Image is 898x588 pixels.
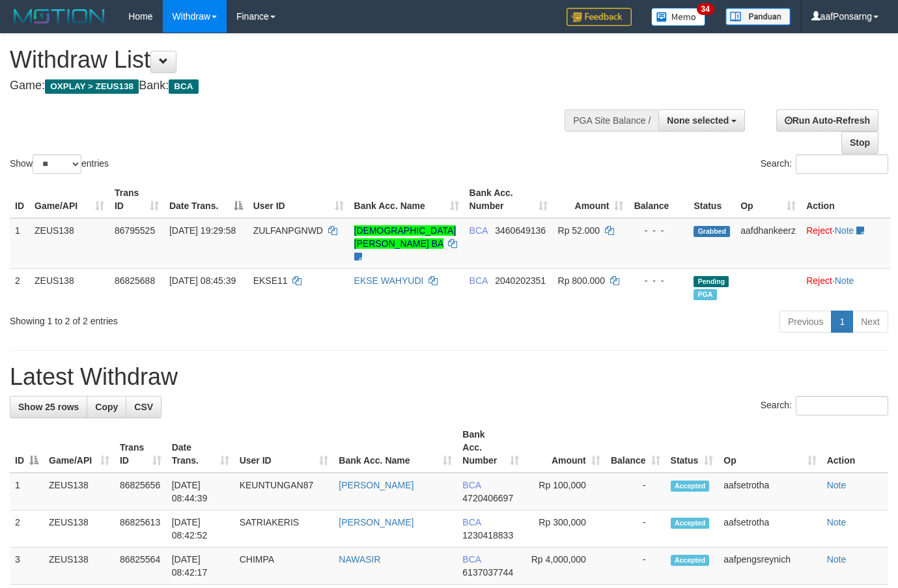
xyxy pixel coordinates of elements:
td: aafsetrotha [718,511,821,548]
span: Copy 6137037744 to clipboard [462,567,513,578]
div: Showing 1 to 2 of 2 entries [10,309,365,328]
input: Search: [796,396,888,415]
a: Note [835,275,854,286]
th: Game/API: activate to sort column ascending [44,423,115,473]
td: aafsetrotha [718,473,821,511]
th: Amount: activate to sort column ascending [553,181,629,218]
th: Balance: activate to sort column ascending [606,423,666,473]
h1: Withdraw List [10,47,585,73]
td: Rp 300,000 [524,511,606,548]
td: - [606,511,666,548]
a: Note [835,225,854,236]
td: ZEUS138 [44,548,115,585]
td: Rp 100,000 [524,473,606,511]
td: 86825613 [115,511,167,548]
label: Show entries [10,154,109,174]
a: Reject [806,225,832,236]
span: EKSE11 [253,275,288,286]
td: 3 [10,548,44,585]
div: PGA Site Balance / [565,109,658,132]
td: SATRIAKERIS [234,511,334,548]
span: 86825688 [115,275,155,286]
td: CHIMPA [234,548,334,585]
img: MOTION_logo.png [10,7,109,26]
th: Balance [628,181,688,218]
span: Pending [694,276,729,287]
a: Copy [87,396,126,418]
div: - - - [634,224,683,237]
a: NAWASIR [339,554,380,565]
a: [DEMOGRAPHIC_DATA][PERSON_NAME] BA [354,225,456,249]
a: [PERSON_NAME] [339,517,414,527]
td: 1 [10,218,29,269]
td: [DATE] 08:42:52 [167,511,234,548]
span: [DATE] 19:29:58 [169,225,236,236]
td: [DATE] 08:44:39 [167,473,234,511]
span: BCA [470,275,488,286]
th: Status [688,181,735,218]
a: EKSE WAHYUDI [354,275,424,286]
a: Stop [841,132,878,154]
div: - - - [634,274,683,287]
span: CSV [134,402,153,412]
a: 1 [831,311,853,333]
a: Reject [806,275,832,286]
th: ID [10,181,29,218]
span: Copy 1230418833 to clipboard [462,530,513,540]
span: 34 [697,3,714,15]
th: Bank Acc. Name: activate to sort column ascending [349,181,464,218]
label: Search: [761,396,888,415]
h1: Latest Withdraw [10,364,888,390]
label: Search: [761,154,888,174]
span: Accepted [671,481,710,492]
span: BCA [470,225,488,236]
td: [DATE] 08:42:17 [167,548,234,585]
a: Note [827,480,847,490]
td: - [606,473,666,511]
a: CSV [126,396,161,418]
span: [DATE] 08:45:39 [169,275,236,286]
img: panduan.png [725,8,791,25]
th: Bank Acc. Name: activate to sort column ascending [333,423,457,473]
input: Search: [796,154,888,174]
span: BCA [462,517,481,527]
th: Trans ID: activate to sort column ascending [109,181,164,218]
span: BCA [169,79,198,94]
td: 2 [10,268,29,305]
span: Copy 3460649136 to clipboard [495,225,546,236]
button: None selected [658,109,745,132]
th: Date Trans.: activate to sort column descending [164,181,248,218]
th: Op: activate to sort column ascending [718,423,821,473]
span: Marked by aafpengsreynich [694,289,716,300]
th: Trans ID: activate to sort column ascending [115,423,167,473]
a: Next [852,311,888,333]
td: 2 [10,511,44,548]
a: Run Auto-Refresh [776,109,878,132]
a: Previous [779,311,832,333]
span: Rp 52.000 [558,225,600,236]
img: Button%20Memo.svg [651,8,706,26]
span: Accepted [671,518,710,529]
td: · [801,268,891,305]
th: Op: activate to sort column ascending [735,181,801,218]
th: User ID: activate to sort column ascending [234,423,334,473]
a: Note [827,554,847,565]
a: Show 25 rows [10,396,87,418]
span: 86795525 [115,225,155,236]
span: Show 25 rows [18,402,79,412]
th: Date Trans.: activate to sort column ascending [167,423,234,473]
span: None selected [667,115,729,126]
td: aafdhankeerz [735,218,801,269]
select: Showentries [33,154,81,174]
span: Copy 4720406697 to clipboard [462,493,513,503]
td: KEUNTUNGAN87 [234,473,334,511]
span: Copy [95,402,118,412]
span: BCA [462,480,481,490]
th: Status: activate to sort column ascending [666,423,719,473]
th: ID: activate to sort column descending [10,423,44,473]
td: ZEUS138 [44,473,115,511]
th: Amount: activate to sort column ascending [524,423,606,473]
td: ZEUS138 [29,268,109,305]
span: OXPLAY > ZEUS138 [45,79,139,94]
td: ZEUS138 [44,511,115,548]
